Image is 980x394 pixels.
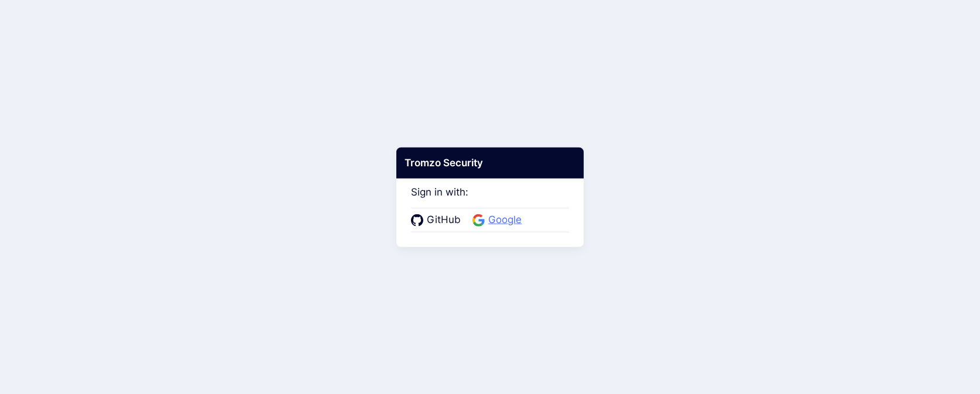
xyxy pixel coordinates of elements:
[423,213,464,228] span: GitHub
[472,213,525,228] a: Google
[485,213,525,228] span: Google
[396,147,584,179] div: Tromzo Security
[411,170,569,232] div: Sign in with:
[411,213,464,228] a: GitHub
